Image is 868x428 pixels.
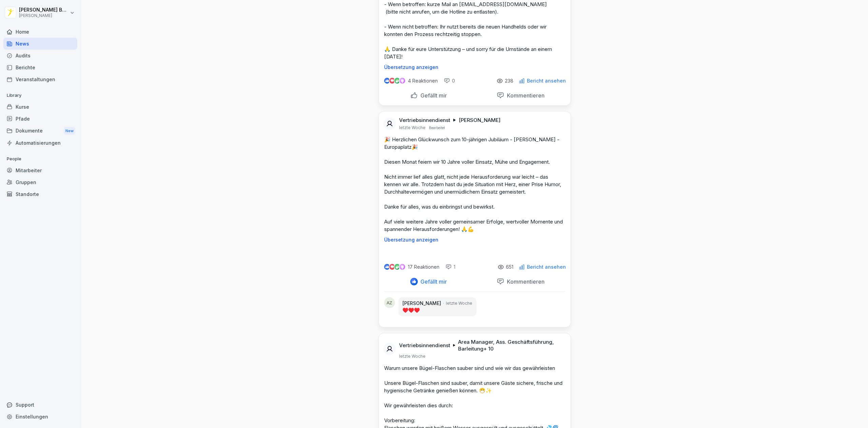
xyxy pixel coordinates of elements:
p: Area Manager, Ass. Geschäftsführung, Barleitung + 10 [458,339,563,352]
img: celebrate [394,78,400,84]
img: like [384,78,390,84]
div: Dokumente [3,125,77,137]
p: 🎉 Herzlichen Glückwunsch zum 10-jährigen Jubiläum - [PERSON_NAME] - Europaplatz🎉 Diesen Monat fei... [384,136,565,233]
a: Veranstaltungen [3,73,77,85]
p: letzte Woche [399,125,426,130]
p: Kommentieren [504,92,545,99]
p: ♥️♥️♥️ [402,307,472,314]
p: 4 Reaktionen [408,78,438,84]
img: celebrate [394,264,400,270]
img: inspiring [399,264,405,270]
p: Bearbeitet [429,125,445,130]
a: Einstellungen [3,411,77,423]
a: DokumenteNew [3,125,77,137]
p: [PERSON_NAME] [402,300,441,307]
div: AZ [384,297,395,308]
p: [PERSON_NAME] [459,117,500,124]
a: Home [3,26,77,38]
p: Übersetzung anzeigen [384,237,565,243]
p: Gefällt mir [418,92,447,99]
p: 17 Reaktionen [408,264,439,270]
a: Mitarbeiter [3,164,77,176]
p: 238 [505,78,513,84]
div: Support [3,399,77,411]
div: 1 [446,264,455,270]
p: letzte Woche [446,300,472,306]
a: News [3,38,77,50]
p: [PERSON_NAME] Bogomolec [19,7,68,13]
img: like [384,264,390,270]
a: Pfade [3,113,77,125]
a: Berichte [3,61,77,73]
p: [PERSON_NAME] [19,13,68,18]
div: 0 [444,77,455,84]
p: 651 [506,264,513,270]
img: inspiring [399,78,405,84]
a: Standorte [3,188,77,200]
p: People [3,154,77,164]
p: Vertriebsinnendienst [399,342,450,349]
img: love [390,78,395,83]
a: Automatisierungen [3,137,77,149]
p: Bericht ansehen [527,78,566,84]
a: Gruppen [3,176,77,188]
p: Vertriebsinnendienst [399,117,450,124]
p: letzte Woche [399,354,426,359]
div: New [64,127,75,135]
p: Bericht ansehen [527,264,566,270]
p: Library [3,90,77,101]
img: love [390,264,395,269]
a: Audits [3,50,77,61]
a: Kurse [3,101,77,113]
p: Kommentieren [504,278,545,285]
p: Übersetzung anzeigen [384,65,565,70]
p: Gefällt mir [418,278,447,285]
